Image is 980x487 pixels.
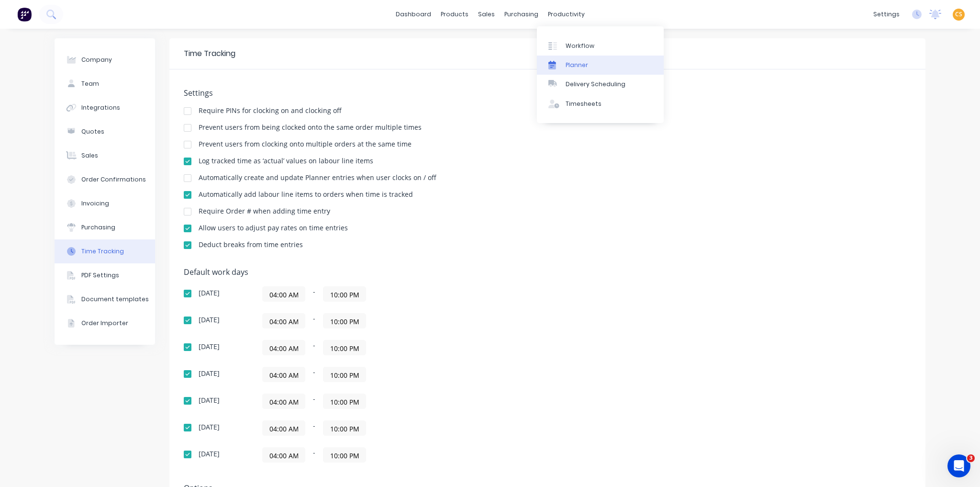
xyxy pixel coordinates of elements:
[262,367,501,382] div: -
[263,314,305,328] input: Start
[323,340,366,355] input: Finish
[55,168,155,192] button: Order Confirmations
[81,56,112,64] div: Company
[473,7,500,22] div: sales
[55,263,155,287] button: PDF Settings
[81,199,109,208] div: Invoicing
[199,174,436,181] div: Automatically create and update Planner entries when user clocks on / off
[199,191,413,198] div: Automatically add labour line items to orders when time is tracked
[323,448,366,462] input: Finish
[537,36,664,55] a: Workflow
[81,79,99,88] div: Team
[199,343,220,350] div: [DATE]
[500,7,543,22] div: purchasing
[199,451,220,457] div: [DATE]
[184,48,235,59] div: Time Tracking
[566,100,601,108] div: Timesheets
[263,367,305,382] input: Start
[55,72,155,96] button: Team
[55,287,155,311] button: Document templates
[199,290,220,296] div: [DATE]
[263,448,305,462] input: Start
[537,75,664,94] a: Delivery Scheduling
[263,340,305,355] input: Start
[436,7,473,22] div: products
[55,192,155,215] button: Invoicing
[199,397,220,404] div: [DATE]
[566,42,594,50] div: Workflow
[81,319,128,328] div: Order Importer
[199,225,348,231] div: Allow users to adjust pay rates on time entries
[537,94,664,113] a: Timesheets
[55,239,155,263] button: Time Tracking
[199,317,220,323] div: [DATE]
[199,208,330,215] div: Require Order # when adding time entry
[199,424,220,430] div: [DATE]
[262,313,501,328] div: -
[323,287,366,301] input: Finish
[55,120,155,144] button: Quotes
[81,103,120,112] div: Integrations
[263,287,305,301] input: Start
[55,215,155,239] button: Purchasing
[199,158,373,164] div: Log tracked time as ‘actual’ values on labour line items
[262,340,501,355] div: -
[81,271,119,280] div: PDF Settings
[323,367,366,382] input: Finish
[323,421,366,435] input: Finish
[184,89,911,98] h5: Settings
[55,144,155,168] button: Sales
[55,311,155,335] button: Order Importer
[566,61,588,69] div: Planner
[81,175,146,184] div: Order Confirmations
[262,286,501,302] div: -
[184,268,911,277] h5: Default work days
[81,295,149,304] div: Document templates
[81,127,104,136] div: Quotes
[263,394,305,408] input: Start
[263,421,305,435] input: Start
[955,10,962,19] span: CS
[566,80,625,89] div: Delivery Scheduling
[947,454,970,477] iframe: Intercom live chat
[81,151,98,160] div: Sales
[262,394,501,409] div: -
[199,141,412,147] div: Prevent users from clocking onto multiple orders at the same time
[262,447,501,463] div: -
[537,56,664,75] a: Planner
[199,370,220,377] div: [DATE]
[17,7,32,22] img: Factory
[323,314,366,328] input: Finish
[199,241,303,248] div: Deduct breaks from time entries
[391,7,436,22] a: dashboard
[869,7,904,22] div: settings
[262,420,501,436] div: -
[55,96,155,120] button: Integrations
[81,247,124,256] div: Time Tracking
[323,394,366,408] input: Finish
[199,124,422,131] div: Prevent users from being clocked onto the same order multiple times
[81,223,115,232] div: Purchasing
[199,107,342,114] div: Require PINs for clocking on and clocking off
[55,48,155,72] button: Company
[543,7,590,22] div: productivity
[967,454,975,462] span: 3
